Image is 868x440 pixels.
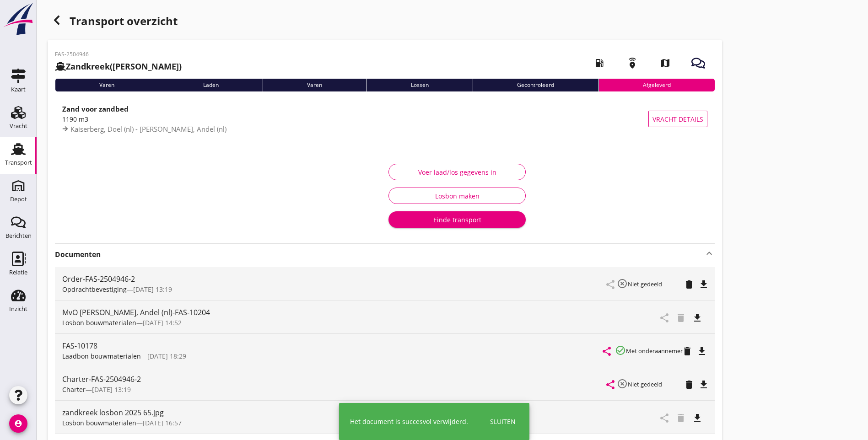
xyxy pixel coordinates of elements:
[692,413,703,424] i: file_download
[617,278,628,289] i: highlight_off
[601,346,612,357] i: share
[10,196,27,202] div: Depot
[9,414,27,433] i: account_circle
[388,164,526,180] button: Voer laad/los gegevens in
[62,307,614,318] div: MvO [PERSON_NAME], Andel (nl)-FAS-10204
[605,379,616,390] i: share
[159,79,263,91] div: Laden
[5,160,32,166] div: Transport
[263,79,367,91] div: Varen
[388,188,526,204] button: Losbon maken
[55,249,704,260] strong: Documenten
[62,385,86,394] span: Charter
[10,123,27,129] div: Vracht
[70,124,226,134] span: Kaiserberg, Doel (nl) - [PERSON_NAME], Andel (nl)
[473,79,598,91] div: Gecontroleerd
[55,50,182,59] p: FAS-2504946
[62,104,129,113] strong: Zand voor zandbed
[62,418,614,428] div: —
[682,346,693,357] i: delete
[396,167,518,177] div: Voer laad/los gegevens in
[62,419,136,427] span: Losbon bouwmaterialen
[147,352,186,360] span: [DATE] 18:29
[9,269,27,275] div: Relatie
[628,280,662,288] small: Niet gedeeld
[62,285,127,294] span: Opdrachtbevestiging
[396,215,518,225] div: Einde transport
[66,61,110,72] strong: Zandkreek
[487,414,518,429] button: Sluiten
[62,351,603,361] div: —
[620,50,645,76] i: emergency_share
[696,346,707,357] i: file_download
[615,345,626,356] i: check_circle_outline
[62,407,614,418] div: zandkreek losbon 2025 65.jpg
[598,79,715,91] div: Afgeleverd
[388,211,526,228] button: Einde transport
[143,318,182,327] span: [DATE] 14:52
[9,306,27,312] div: Inzicht
[55,60,182,73] h2: ([PERSON_NAME])
[62,274,607,284] div: Order-FAS-2504946-2
[62,318,614,327] div: —
[652,50,678,76] i: map
[684,279,695,290] i: delete
[143,419,182,427] span: [DATE] 16:57
[62,340,603,351] div: FAS-10178
[587,50,612,76] i: local_gas_station
[648,111,707,127] button: Vracht details
[490,417,516,426] div: Sluiten
[48,11,722,33] div: Transport overzicht
[367,79,473,91] div: Lossen
[5,233,32,239] div: Berichten
[62,318,136,327] span: Losbon bouwmaterialen
[704,248,715,259] i: keyboard_arrow_up
[62,385,607,394] div: —
[62,114,648,124] div: 1190 m3
[652,114,703,124] span: Vracht details
[692,312,703,323] i: file_download
[396,191,518,201] div: Losbon maken
[626,347,683,355] small: Met onderaannemer
[92,385,131,394] span: [DATE] 13:19
[62,374,607,385] div: Charter-FAS-2504946-2
[55,99,715,139] a: Zand voor zandbed1190 m3Kaiserberg, Doel (nl) - [PERSON_NAME], Andel (nl)Vracht details
[698,379,709,390] i: file_download
[11,86,26,92] div: Kaart
[350,417,468,426] div: Het document is succesvol verwijderd.
[628,380,662,388] small: Niet gedeeld
[62,284,607,294] div: —
[55,79,159,91] div: Varen
[2,2,35,36] img: logo-small.a267ee39.svg
[698,279,709,290] i: file_download
[617,378,628,389] i: highlight_off
[684,379,695,390] i: delete
[62,352,141,360] span: Laadbon bouwmaterialen
[133,285,172,294] span: [DATE] 13:19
